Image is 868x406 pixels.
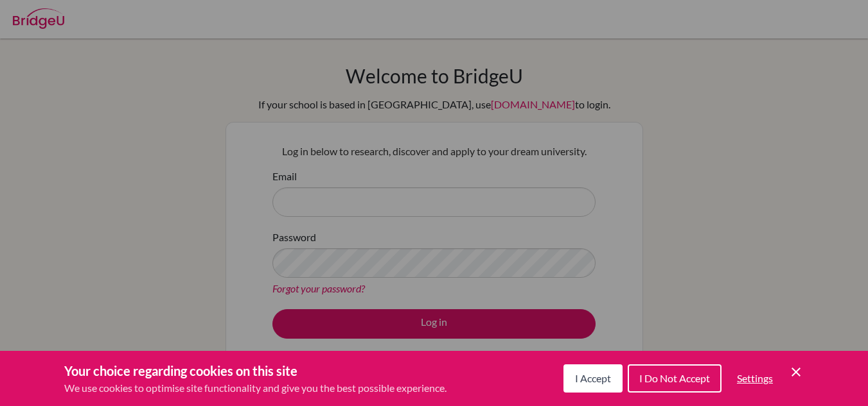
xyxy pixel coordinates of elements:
button: I Do Not Accept [628,364,722,393]
span: I Do Not Accept [639,372,710,384]
span: I Accept [575,372,611,384]
h3: Your choice regarding cookies on this site [64,361,447,380]
button: Save and close [788,364,804,380]
button: I Accept [563,364,623,393]
span: Settings [737,372,773,384]
p: We use cookies to optimise site functionality and give you the best possible experience. [64,380,447,396]
button: Settings [727,366,783,391]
